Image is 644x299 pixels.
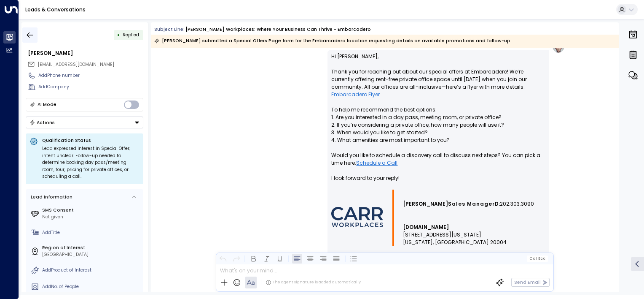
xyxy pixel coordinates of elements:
div: [PERSON_NAME] [28,49,143,57]
div: [GEOGRAPHIC_DATA] [42,251,141,258]
div: Actions [30,120,55,125]
a: [DOMAIN_NAME] [403,223,449,231]
span: [STREET_ADDRESS][US_STATE] [US_STATE], [GEOGRAPHIC_DATA] 20004 [403,231,507,246]
label: Region of Interest [42,245,141,251]
button: Cc|Bcc [527,256,548,261]
img: AIorK4wmdUJwxG-Ohli4_RqUq38BnJAHKKEYH_xSlvu27wjOc-0oQwkM4SVe9z6dKjMHFqNbWJnNn1sJRSAT [331,207,383,227]
span: [PERSON_NAME] [403,200,448,208]
span: | [536,256,537,261]
div: [PERSON_NAME] submitted a Special Offers Page form for the Embarcadero location requesting detail... [154,37,510,45]
p: Hi [PERSON_NAME], Thank you for reaching out about our special offers at Embarcadero! We’re curre... [331,53,545,190]
a: Leads & Conversations [25,6,86,13]
div: The agent signature is added automatically [266,280,361,285]
span: Subject Line: [154,26,185,33]
a: Embarcadero Flyer [331,91,380,98]
a: Schedule a Call [356,159,397,167]
span: Sales Manager [448,200,495,208]
div: Signature [331,190,545,246]
span: D: [495,200,500,208]
span: Cc Bcc [529,256,545,261]
span: Replied [123,32,139,38]
div: AddNo. of People [42,283,141,290]
span: hanneloyd@gmail.com [38,61,114,68]
span: 202.303.3090 [500,200,534,208]
div: • [117,29,120,41]
button: Redo [231,253,241,264]
p: Qualification Status [42,137,140,144]
span: [EMAIL_ADDRESS][DOMAIN_NAME] [38,61,114,68]
div: Lead Information [29,194,72,201]
button: Actions [26,117,143,128]
div: AddProduct of Interest [42,267,141,274]
div: AddTitle [42,229,141,236]
div: AddPhone number [38,72,143,79]
button: Undo [218,253,228,264]
label: SMS Consent [42,207,141,214]
div: AddCompany [38,84,143,90]
div: Lead expressed interest in Special Offer; intent unclear. Follow-up needed to determine booking d... [42,145,140,180]
div: Not given [42,214,141,220]
div: Button group with a nested menu [26,117,143,128]
div: AI Mode [38,101,56,109]
div: [PERSON_NAME] Workplaces: Where Your Business Can Thrive - Embarcadero [185,26,371,33]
